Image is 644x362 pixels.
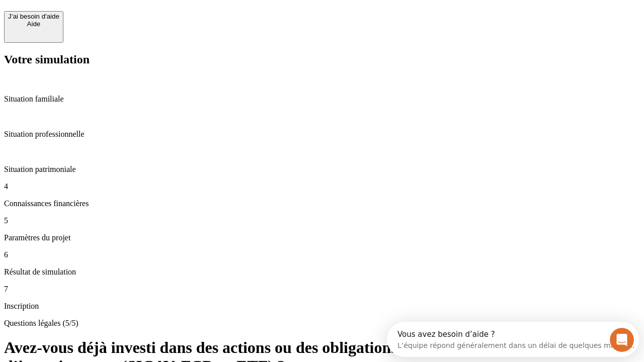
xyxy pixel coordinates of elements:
[4,53,640,66] h2: Votre simulation
[4,216,640,225] p: 5
[4,95,640,104] p: Situation familiale
[387,322,639,357] iframe: Intercom live chat discovery launcher
[4,267,640,277] p: Résultat de simulation
[610,328,634,352] iframe: Intercom live chat
[4,233,640,242] p: Paramètres du projet
[4,302,640,311] p: Inscription
[4,182,640,191] p: 4
[4,11,63,43] button: J’ai besoin d'aideAide
[4,319,640,328] p: Questions légales (5/5)
[11,9,248,17] div: Vous avez besoin d’aide ?
[4,130,640,139] p: Situation professionnelle
[4,285,640,294] p: 7
[4,199,640,208] p: Connaissances financières
[8,20,59,28] div: Aide
[11,17,248,27] div: L’équipe répond généralement dans un délai de quelques minutes.
[4,4,277,32] div: Ouvrir le Messenger Intercom
[4,250,640,259] p: 6
[8,13,59,20] div: J’ai besoin d'aide
[4,165,640,174] p: Situation patrimoniale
